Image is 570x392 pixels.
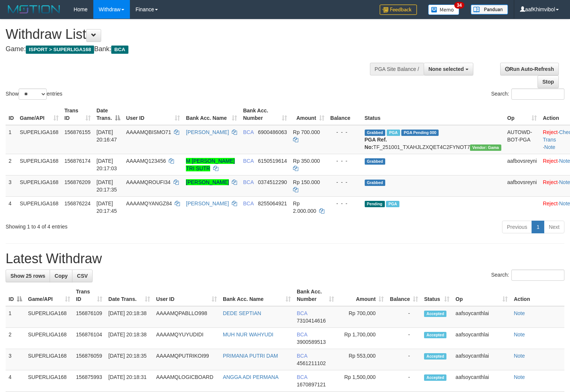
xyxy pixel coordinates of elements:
[387,328,421,349] td: -
[105,370,153,392] td: [DATE] 20:18:31
[220,285,294,306] th: Bank Acc. Name: activate to sort column ascending
[105,328,153,349] td: [DATE] 20:18:38
[73,328,106,349] td: 156876104
[330,200,359,207] div: - - -
[6,27,373,42] h1: Withdraw List
[424,374,446,381] span: Accepted
[543,200,558,206] a: Reject
[491,88,564,100] label: Search:
[17,196,62,218] td: SUPERLIGA168
[337,328,387,349] td: Rp 1,700,000
[153,306,220,328] td: AAAAMQPABLLO998
[6,328,25,349] td: 2
[337,349,387,370] td: Rp 553,000
[97,129,117,143] span: [DATE] 20:16:47
[223,332,274,337] a: MUH NUR WAHYUDI
[97,158,117,171] span: [DATE] 20:17:03
[337,285,387,306] th: Amount: activate to sort column ascending
[240,104,290,125] th: Bank Acc. Number: activate to sort column ascending
[153,349,220,370] td: AAAAMQPUTRIKOI99
[73,370,106,392] td: 156875993
[429,66,464,72] span: None selected
[105,285,153,306] th: Date Trans.: activate to sort column ascending
[6,4,62,15] img: MOTION_logo.png
[297,353,307,359] span: BCA
[6,306,25,328] td: 1
[293,129,320,135] span: Rp 700.000
[294,285,337,306] th: Bank Acc. Number: activate to sort column ascending
[258,129,287,135] span: Copy 6900486063 to clipboard
[297,332,307,337] span: BCA
[365,180,386,186] span: Grabbed
[290,104,327,125] th: Amount: activate to sort column ascending
[452,349,511,370] td: aafsoycanthlai
[126,129,171,135] span: AAAAMQBISMO71
[6,154,17,175] td: 2
[6,88,62,100] label: Show entries
[6,270,50,282] a: Show 25 rows
[504,154,540,175] td: aafbovsreyni
[73,349,106,370] td: 156876059
[77,273,88,279] span: CSV
[25,370,73,392] td: SUPERLIGA168
[17,125,62,154] td: SUPERLIGA168
[424,332,446,338] span: Accepted
[543,129,558,135] a: Reject
[452,306,511,328] td: aafsoycanthlai
[470,144,501,151] span: Vendor URL: https://trx31.1velocity.biz
[123,104,183,125] th: User ID: activate to sort column ascending
[538,75,559,88] a: Stop
[6,196,17,218] td: 4
[543,158,558,164] a: Reject
[511,88,564,100] input: Search:
[504,104,540,125] th: Op: activate to sort column ascending
[17,154,62,175] td: SUPERLIGA168
[421,285,452,306] th: Status: activate to sort column ascending
[330,128,359,136] div: - - -
[258,158,287,164] span: Copy 6150519614 to clipboard
[243,179,253,185] span: BCA
[6,285,25,306] th: ID: activate to sort column descending
[387,349,421,370] td: -
[502,221,532,233] a: Previous
[6,370,25,392] td: 4
[452,328,511,349] td: aafsoycanthlai
[370,63,424,75] div: PGA Site Balance /
[424,311,446,317] span: Accepted
[471,4,508,15] img: panduan.png
[6,125,17,154] td: 1
[297,339,326,345] span: Copy 3900589513 to clipboard
[514,374,525,380] a: Note
[72,270,93,282] a: CSV
[126,179,171,185] span: AAAAMQROUFI34
[153,285,220,306] th: User ID: activate to sort column ascending
[65,129,91,135] span: 156876155
[97,200,117,214] span: [DATE] 20:17:45
[500,63,559,75] a: Run Auto-Refresh
[186,179,229,185] a: [PERSON_NAME]
[17,104,62,125] th: Game/API: activate to sort column ascending
[19,88,47,100] select: Showentries
[183,104,240,125] th: Bank Acc. Name: activate to sort column ascending
[337,370,387,392] td: Rp 1,500,000
[428,4,460,15] img: Button%20Memo.svg
[126,158,166,164] span: AAAAMQ123456
[543,179,558,185] a: Reject
[452,285,511,306] th: Op: activate to sort column ascending
[293,158,320,164] span: Rp 350.000
[387,285,421,306] th: Balance: activate to sort column ascending
[365,201,385,207] span: Pending
[424,63,473,75] button: None selected
[532,221,544,233] a: 1
[6,175,17,196] td: 3
[293,200,316,214] span: Rp 2.000.000
[297,310,307,316] span: BCA
[258,179,287,185] span: Copy 0374512290 to clipboard
[186,129,229,135] a: [PERSON_NAME]
[6,220,232,230] div: Showing 1 to 4 of 4 entries
[362,104,504,125] th: Status
[387,370,421,392] td: -
[223,353,278,359] a: PRIMANIA PUTRI DAM
[111,46,128,54] span: BCA
[330,178,359,186] div: - - -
